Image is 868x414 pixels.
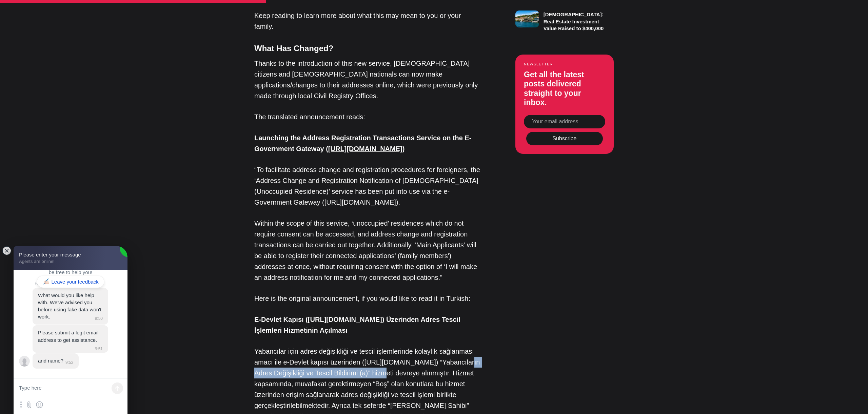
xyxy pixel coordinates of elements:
[402,145,405,152] strong: )
[254,10,481,32] p: Keep reading to learn more about what this may mean to you or your family.
[254,164,481,208] p: “To facilitate address change and registration procedures for foreigners, the ‘Address Change and...
[328,145,402,152] a: [URL][DOMAIN_NAME]
[254,293,481,304] p: Here is the original announcement, if you would like to read it in Turkish:
[63,360,73,365] jdiv: 9:52
[93,316,103,321] jdiv: 9:50
[254,316,460,334] strong: E-Devlet Kapısı ([URL][DOMAIN_NAME]) Üzerinden Adres Tescil İşlemleri Hizmetinin Açılması
[37,276,104,288] jdiv: Leave your feedback
[38,330,100,343] jdiv: Please submit a legit email address to get assistance.
[254,134,472,152] strong: Launching the Address Registration Transactions Service on the E-Government Gateway (
[524,62,605,66] small: Newsletter
[254,218,481,283] p: Within the scope of this service, ‘unoccupied’ residences which do not require consent can be acc...
[254,111,481,122] p: The translated announcement reads:
[38,292,103,320] jdiv: What would you like help with. We've advised you before using fake data won't work.
[524,70,605,107] h3: Get all the latest posts delivered straight to your inbox.
[524,115,605,128] input: Your email address
[43,278,49,285] jdiv: ✍
[93,347,103,351] jdiv: 9:51
[19,356,30,367] jdiv: Hi, I'm K.D.!
[526,132,603,145] button: Subscribe
[33,325,108,352] jdiv: 13.08.25 9:51:54
[515,6,614,32] a: [DEMOGRAPHIC_DATA]: Real Estate Investment Value Raised to $400,000
[254,42,481,55] h4: What Has Changed?
[33,353,79,369] jdiv: 13.08.25 9:52:08
[254,58,481,101] p: Thanks to the introduction of this new service, [DEMOGRAPHIC_DATA] citizens and [DEMOGRAPHIC_DATA...
[33,288,108,325] jdiv: 13.08.25 9:50:05
[38,358,63,364] jdiv: and name?
[544,12,604,31] h3: [DEMOGRAPHIC_DATA]: Real Estate Investment Value Raised to $400,000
